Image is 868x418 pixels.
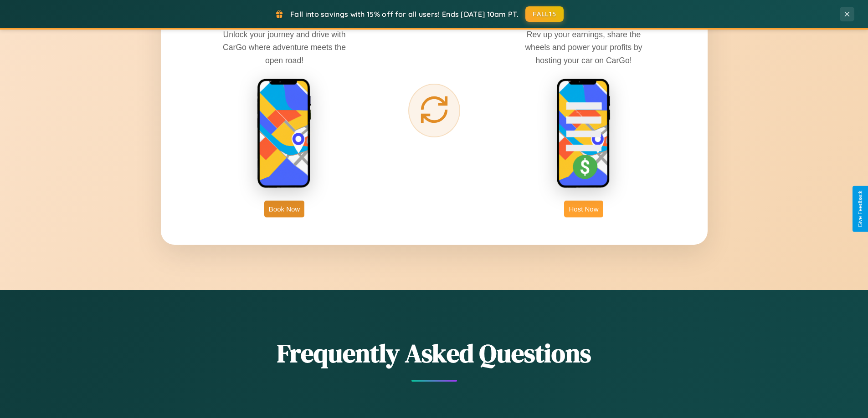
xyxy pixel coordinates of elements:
span: Fall into savings with 15% off for all users! Ends [DATE] 10am PT. [290,10,519,19]
img: rent phone [257,78,312,189]
div: Give Feedback [857,191,863,227]
button: FALL15 [525,6,564,22]
button: Book Now [264,201,304,217]
p: Rev up your earnings, share the wheels and power your profits by hosting your car on CarGo! [515,28,652,66]
img: host phone [556,78,611,189]
button: Host Now [564,201,603,217]
p: Unlock your journey and drive with CarGo where adventure meets the open road! [216,28,353,66]
h2: Frequently Asked Questions [161,336,708,371]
